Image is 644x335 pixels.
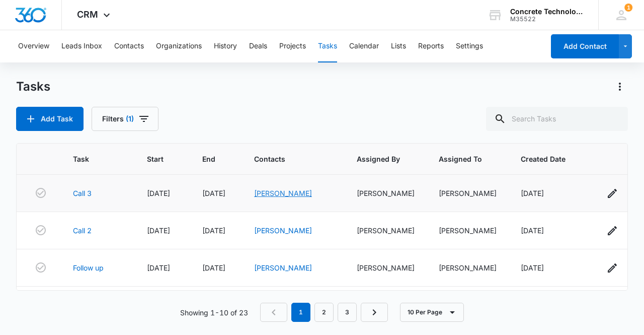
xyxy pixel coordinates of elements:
button: Add Task [16,107,84,131]
span: CRM [77,9,98,20]
button: Reports [418,30,444,62]
div: [PERSON_NAME] [357,225,415,236]
a: Next Page [361,303,388,322]
span: (1) [126,115,134,122]
nav: Pagination [260,303,388,322]
span: [DATE] [202,189,225,197]
a: [PERSON_NAME] [254,226,312,235]
div: [PERSON_NAME] [439,262,497,273]
span: 1 [624,4,632,12]
span: Assigned By [357,154,400,164]
button: Deals [249,30,267,62]
em: 1 [291,303,310,322]
span: [DATE] [521,226,544,235]
button: Organizations [156,30,202,62]
a: Page 2 [314,303,334,322]
button: Calendar [349,30,379,62]
a: [PERSON_NAME] [254,263,312,272]
div: [PERSON_NAME] [357,188,415,198]
span: Assigned To [439,154,482,164]
span: Created Date [521,154,566,164]
span: [DATE] [147,263,170,272]
span: Start [147,154,164,164]
a: Follow up [73,262,104,273]
a: Page 3 [338,303,357,322]
a: Call 2 [73,225,92,236]
a: Call 3 [73,188,92,198]
span: [DATE] [202,226,225,235]
button: Filters(1) [92,107,158,131]
button: Actions [612,79,628,95]
button: Leads Inbox [61,30,102,62]
span: [DATE] [147,189,170,197]
button: Projects [279,30,306,62]
span: [DATE] [521,263,544,272]
a: [PERSON_NAME] [254,189,312,197]
div: account name [510,8,584,16]
span: End [202,154,215,164]
button: 10 Per Page [400,303,464,322]
button: Tasks [318,30,337,62]
h1: Tasks [16,79,50,94]
span: [DATE] [202,263,225,272]
div: [PERSON_NAME] [439,188,497,198]
button: Overview [18,30,49,62]
div: [PERSON_NAME] [439,225,497,236]
span: [DATE] [147,226,170,235]
div: notifications count [624,4,632,12]
span: [DATE] [521,189,544,197]
button: Contacts [114,30,144,62]
span: Task [73,154,108,164]
span: Contacts [254,154,318,164]
button: History [214,30,237,62]
button: Add Contact [551,34,619,58]
p: Showing 1-10 of 23 [180,307,248,318]
input: Search Tasks [486,107,628,131]
button: Settings [456,30,483,62]
div: [PERSON_NAME] [357,262,415,273]
button: Lists [391,30,406,62]
div: account id [510,16,584,23]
